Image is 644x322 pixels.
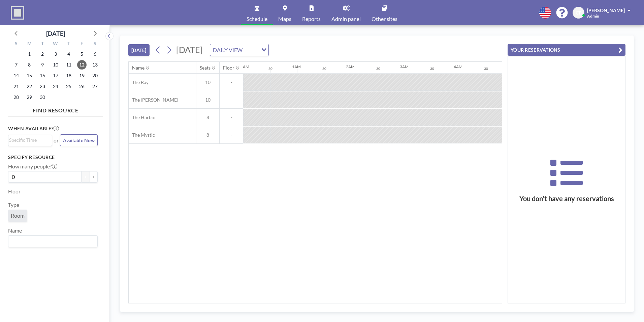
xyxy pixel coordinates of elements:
span: Monday, September 8, 2025 [25,60,34,70]
div: T [36,40,49,49]
label: Type [8,202,19,208]
div: Search for option [8,135,52,145]
span: 8 [196,132,219,138]
div: 30 [322,66,326,71]
button: YOUR RESERVATIONS [508,44,625,56]
span: - [220,97,243,103]
span: DAILY VIEW [212,46,244,54]
span: Sunday, September 21, 2025 [11,82,21,91]
div: Search for option [210,44,268,56]
span: Maps [278,16,291,22]
span: 8 [196,114,219,120]
h3: You don’t have any reservations [508,194,625,203]
div: [DATE] [46,29,65,38]
div: Floor [223,65,234,71]
span: [PERSON_NAME] [587,7,625,13]
div: 2AM [346,64,355,69]
input: Search for option [9,237,94,246]
span: The Harbor [129,114,156,120]
div: M [23,40,36,49]
span: - [220,114,243,120]
span: Monday, September 15, 2025 [25,71,34,80]
span: Friday, September 12, 2025 [77,60,87,70]
span: - [220,132,243,138]
span: The Mystic [129,132,155,138]
span: Friday, September 5, 2025 [77,49,87,59]
div: 30 [376,66,380,71]
span: Tuesday, September 9, 2025 [38,60,47,70]
div: 30 [268,66,272,71]
div: 1AM [292,64,301,69]
span: Tuesday, September 23, 2025 [38,82,47,91]
span: Wednesday, September 3, 2025 [51,49,60,59]
button: - [82,171,90,183]
span: 10 [196,97,219,103]
span: The Bay [129,79,149,85]
div: 30 [484,66,488,71]
label: Floor [8,188,21,195]
span: - [220,79,243,85]
input: Search for option [9,136,48,144]
div: 3AM [400,64,409,69]
span: Reports [302,16,321,22]
span: Saturday, September 6, 2025 [90,49,100,59]
button: Available Now [60,134,98,146]
span: The [PERSON_NAME] [129,97,178,103]
span: Sunday, September 28, 2025 [11,92,21,102]
span: Thursday, September 18, 2025 [64,71,73,80]
span: Saturday, September 27, 2025 [90,82,100,91]
div: W [49,40,62,49]
span: Available Now [63,137,95,143]
span: Wednesday, September 10, 2025 [51,60,60,70]
div: F [75,40,88,49]
span: 10 [196,79,219,85]
span: Room [11,212,25,219]
span: Admin panel [331,16,361,22]
span: Wednesday, September 24, 2025 [51,82,60,91]
span: Saturday, September 20, 2025 [90,71,100,80]
h3: Specify resource [8,154,98,160]
span: Thursday, September 4, 2025 [64,49,73,59]
span: CP [576,10,582,16]
span: Saturday, September 13, 2025 [90,60,100,70]
span: Schedule [247,16,267,22]
label: Name [8,227,22,234]
div: Name [132,65,144,71]
span: Wednesday, September 17, 2025 [51,71,60,80]
span: Friday, September 26, 2025 [77,82,87,91]
img: organization-logo [11,6,24,20]
div: S [88,40,101,49]
span: Tuesday, September 2, 2025 [38,49,47,59]
span: Admin [587,14,599,19]
span: Monday, September 1, 2025 [25,49,34,59]
label: How many people? [8,163,57,170]
span: Thursday, September 11, 2025 [64,60,73,70]
div: Search for option [8,236,97,247]
span: Sunday, September 14, 2025 [11,71,21,80]
div: Seats [200,65,211,71]
span: Friday, September 19, 2025 [77,71,87,80]
span: Thursday, September 25, 2025 [64,82,73,91]
span: Tuesday, September 16, 2025 [38,71,47,80]
span: Monday, September 29, 2025 [25,92,34,102]
span: or [54,137,59,144]
span: Other sites [372,16,397,22]
button: [DATE] [128,44,150,56]
h4: FIND RESOURCE [8,104,103,114]
span: Monday, September 22, 2025 [25,82,34,91]
div: 4AM [454,64,462,69]
div: 30 [430,66,434,71]
div: 12AM [238,64,249,69]
input: Search for option [245,46,257,54]
button: + [90,171,98,183]
span: [DATE] [176,45,203,55]
div: T [62,40,75,49]
span: Sunday, September 7, 2025 [11,60,21,70]
div: S [10,40,23,49]
span: Tuesday, September 30, 2025 [38,92,47,102]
